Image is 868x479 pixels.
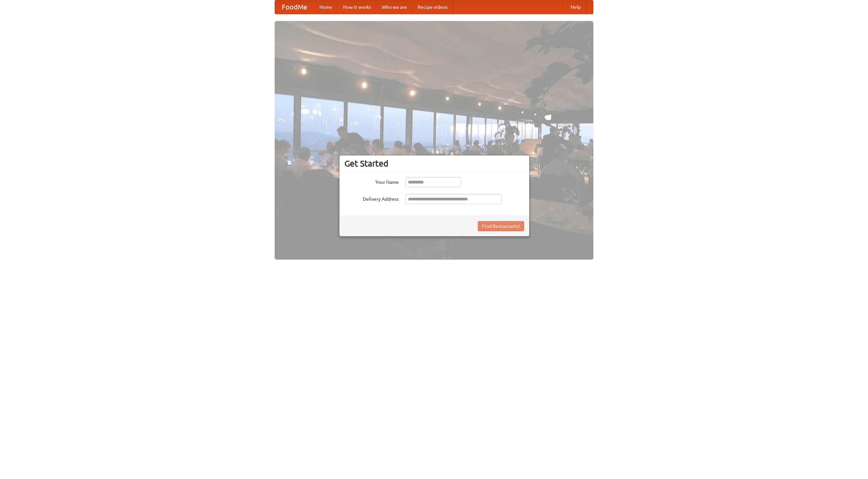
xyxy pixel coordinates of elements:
a: FoodMe [275,0,314,14]
button: Find Restaurants! [478,221,524,231]
h3: Get Started [344,158,524,169]
label: Your Name [344,177,399,186]
a: Who we are [376,0,412,14]
a: Help [565,0,586,14]
a: Recipe videos [412,0,453,14]
label: Delivery Address [344,194,399,202]
a: Home [314,0,338,14]
a: How it works [338,0,376,14]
